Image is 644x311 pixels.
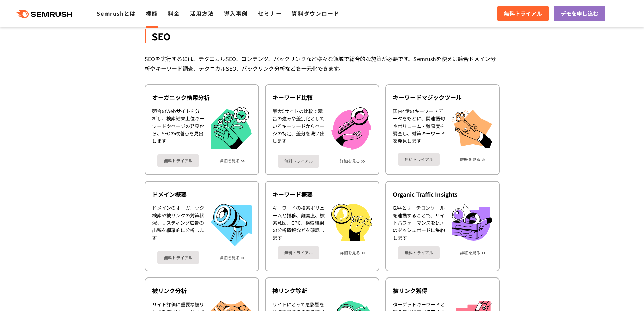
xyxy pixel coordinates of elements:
img: オーガニック検索分析 [211,107,252,150]
img: ドメイン概要 [211,204,252,246]
a: 詳細を見る [460,250,480,255]
a: 詳細を見る [340,159,360,163]
a: デモを申し込む [554,6,605,21]
a: 無料トライアル [398,246,440,259]
a: 詳細を見る [219,158,240,163]
a: 詳細を見る [340,250,360,255]
a: 無料トライアル [398,153,440,166]
a: Semrushとは [97,9,136,17]
a: 詳細を見る [460,157,480,162]
div: ドメインのオーガニック検索や被リンクの対策状況、リスティング広告の出稿を網羅的に分析します [152,204,204,246]
a: 無料トライアル [278,246,319,259]
a: 導入事例 [224,9,248,17]
a: 無料トライアル [157,251,199,264]
div: 競合のWebサイトを分析し、検索結果上位キーワードやページの発見から、SEOの改善点を見出します [152,107,204,150]
div: SEOを実行するには、テクニカルSEO、コンテンツ、バックリンクなど様々な領域で総合的な施策が必要です。Semrushを使えば競合ドメイン分析やキーワード調査、テクニカルSEO、バックリンク分析... [145,54,500,73]
a: 無料トライアル [157,154,199,167]
a: 料金 [168,9,180,17]
div: Organic Traffic Insights [393,190,492,198]
span: デモを申し込む [560,9,598,18]
img: キーワード概要 [331,204,372,241]
a: 無料トライアル [278,155,319,168]
div: 被リンク分析 [152,287,252,295]
a: 機能 [146,9,158,17]
a: 資料ダウンロード [292,9,339,17]
a: セミナー [258,9,282,17]
div: キーワード比較 [272,93,372,102]
div: 被リンク獲得 [393,287,492,295]
div: ドメイン概要 [152,190,252,198]
a: 無料トライアル [497,6,549,21]
a: 詳細を見る [219,255,240,260]
div: 国内4億のキーワードデータをもとに、関連語句やボリューム・難易度を調査し、対策キーワードを発見します [393,107,445,148]
div: SEO [145,29,500,43]
img: キーワードマジックツール [452,107,492,148]
div: GA4とサーチコンソールを連携することで、サイトパフォーマンスを1つのダッシュボードに集約します [393,204,445,241]
img: Organic Traffic Insights [452,204,492,241]
div: キーワードマジックツール [393,93,492,102]
a: 活用方法 [190,9,214,17]
div: オーガニック検索分析 [152,93,252,102]
div: キーワードの検索ボリュームと推移、難易度、検索意図、CPC、検索結果の分析情報などを確認します [272,204,325,241]
span: 無料トライアル [504,9,542,18]
div: 最大5サイトの比較で競合の強みや差別化としているキーワードからページの特定、差分を洗い出します [272,107,325,150]
div: キーワード概要 [272,190,372,198]
img: キーワード比較 [331,107,371,150]
div: 被リンク診断 [272,287,372,295]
